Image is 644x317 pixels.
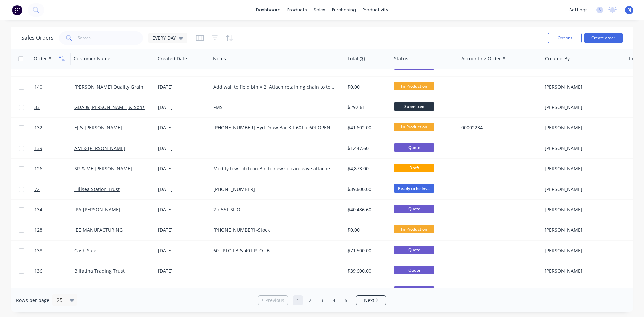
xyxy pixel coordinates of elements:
div: [PERSON_NAME] [545,165,619,172]
a: 126 [34,159,74,179]
div: [PERSON_NAME] [545,227,619,233]
div: sales [310,5,329,15]
div: $4,873.00 [347,165,387,172]
div: Accounting Order # [461,55,505,62]
a: 72 [34,179,74,199]
span: Draft [394,164,434,172]
div: [PERSON_NAME] [545,288,619,295]
div: [PERSON_NAME] [545,247,619,254]
div: 60T PTO FB, Hydraulic Draw Bar. [213,288,335,295]
div: [PERSON_NAME] [545,268,619,274]
div: [DATE] [158,124,208,131]
div: purchasing [329,5,359,15]
a: Birrimba Estate [74,288,109,295]
div: FMS [213,104,335,111]
div: 60T PTO FB & 40T PTO FB [213,247,335,254]
div: [DATE] [158,165,208,172]
div: [DATE] [158,206,208,213]
div: Status [394,55,408,62]
span: BJ [627,7,631,13]
div: Order # [34,55,51,62]
a: dashboard [253,5,284,15]
div: [PERSON_NAME] [545,145,619,152]
span: 139 [34,145,42,152]
div: $0.00 [347,227,387,233]
a: SR & ME [PERSON_NAME] [74,165,132,172]
div: [DATE] [158,104,208,111]
div: $40,486.60 [347,206,387,213]
a: 128 [34,220,74,240]
div: [DATE] [158,227,208,233]
span: Previous [265,297,284,304]
div: $1,447.60 [347,145,387,152]
div: Add wall to field bin X 2. Attach retaining chain to top lid. Extend front ladder. (may be able t... [213,84,335,90]
span: 72 [34,186,40,193]
span: 138 [34,247,42,254]
div: [PERSON_NAME] [545,84,619,90]
a: 136 [34,261,74,281]
span: Quote [394,266,434,274]
div: [DATE] [158,288,208,295]
div: [DATE] [158,84,208,90]
ul: Pagination [255,295,389,305]
a: AM & [PERSON_NAME] [74,145,125,151]
div: [DATE] [158,247,208,254]
a: .EE MANUFACTURING [74,227,123,233]
div: $0.00 [347,84,387,90]
span: Quote [394,205,434,213]
a: Page 1 is your current page [293,295,303,305]
span: 134 [34,206,42,213]
div: 2 x 55T SILO [213,206,335,213]
div: Created By [545,55,570,62]
div: Modify tow hitch on Bin to new so can leave attached to tractor and add hydraulic wheels new [213,165,335,172]
a: JPA [PERSON_NAME] [74,206,120,213]
span: 33 [34,104,40,111]
div: $71,500.00 [347,247,387,254]
button: Options [548,33,582,43]
div: $41,602.00 [347,124,387,131]
span: 136 [34,268,42,274]
span: Submitted [394,102,434,111]
span: 140 [34,84,42,90]
div: Customer Name [74,55,110,62]
div: settings [566,5,591,15]
div: Total ($) [347,55,365,62]
a: 137 [34,281,74,302]
div: $40,557.00 [347,288,387,295]
div: 00002234 [461,124,536,131]
div: [DATE] [158,268,208,274]
div: $39,600.00 [347,268,387,274]
span: Rows per page [16,297,49,304]
span: 132 [34,124,42,131]
a: Page 3 [317,295,327,305]
div: [PERSON_NAME] [545,206,619,213]
div: [DATE] [158,145,208,152]
a: Page 4 [329,295,339,305]
span: In Production [394,82,434,90]
div: [DATE] [158,186,208,193]
a: 132 [34,118,74,138]
div: [PERSON_NAME] [545,186,619,193]
span: Quote [394,286,434,295]
a: Previous page [258,297,288,304]
div: [PERSON_NAME] [545,104,619,111]
span: Quote [394,143,434,152]
button: Create order [584,33,623,43]
span: 137 [34,288,42,295]
span: 126 [34,165,42,172]
div: products [284,5,310,15]
a: Next page [356,297,386,304]
div: $292.61 [347,104,387,111]
a: 140 [34,77,74,97]
span: EVERY DAY [152,34,176,41]
span: Next [364,297,374,304]
a: [PERSON_NAME] Quality Grain [74,84,143,90]
div: Notes [213,55,226,62]
h1: Sales Orders [21,35,54,41]
span: Quote [394,246,434,254]
span: In Production [394,225,434,233]
a: EJ & [PERSON_NAME] [74,124,122,131]
div: $39,600.00 [347,186,387,193]
span: 128 [34,227,42,233]
a: Cash Sale [74,247,96,254]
